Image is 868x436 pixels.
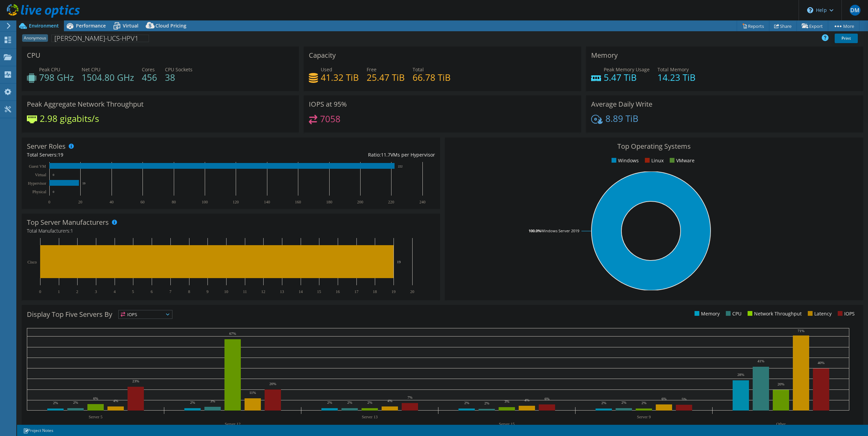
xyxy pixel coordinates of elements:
[202,200,208,204] text: 100
[39,289,41,294] text: 0
[53,401,58,405] text: 2%
[295,200,301,204] text: 160
[28,260,37,265] text: Cisco
[321,66,332,73] span: Used
[347,400,352,404] text: 2%
[76,22,106,29] span: Performance
[499,422,515,426] text: Server 15
[591,101,652,108] h3: Average Daily Write
[806,310,832,317] li: Latency
[188,289,190,294] text: 8
[233,200,239,204] text: 120
[682,397,687,401] text: 5%
[835,34,858,43] a: Print
[269,382,276,386] text: 20%
[737,21,769,31] a: Reports
[450,143,858,150] h3: Top Operating Systems
[836,310,855,317] li: IOPS
[693,310,720,317] li: Memory
[229,331,236,335] text: 67%
[757,359,764,363] text: 41%
[504,399,510,403] text: 3%
[354,289,358,294] text: 17
[225,422,240,426] text: Server 12
[249,390,256,395] text: 11%
[668,157,695,164] li: VMware
[637,415,651,419] text: Server 9
[657,74,696,81] h4: 14.23 TiB
[140,200,145,204] text: 60
[114,289,116,294] text: 4
[110,200,114,204] text: 40
[641,401,647,405] text: 2%
[280,289,284,294] text: 13
[381,151,390,158] span: 11.7
[604,74,650,81] h4: 5.47 TiB
[113,399,118,403] text: 4%
[119,310,172,319] span: IOPS
[545,397,550,401] text: 6%
[165,74,193,81] h4: 38
[778,382,784,386] text: 20%
[367,400,372,404] text: 2%
[172,200,176,204] text: 80
[70,228,73,234] span: 1
[82,182,86,185] text: 19
[32,189,46,194] text: Physical
[155,22,186,29] span: Cloud Pricing
[27,52,40,59] h3: CPU
[391,289,396,294] text: 19
[807,7,813,13] svg: \n
[27,143,66,150] h3: Server Roles
[190,400,195,404] text: 2%
[776,422,785,426] text: Other
[601,401,606,405] text: 2%
[27,219,109,226] h3: Top Server Manufacturers
[524,398,530,402] text: 4%
[397,260,401,264] text: 19
[264,200,270,204] text: 140
[89,415,102,419] text: Server 5
[22,34,48,42] span: Anonymous
[210,399,215,403] text: 3%
[82,74,134,81] h4: 1504.80 GHz
[413,66,424,73] span: Total
[387,399,393,403] text: 4%
[18,426,58,435] a: Project Notes
[142,74,157,81] h4: 456
[657,66,689,73] span: Total Memory
[398,165,403,168] text: 222
[336,289,340,294] text: 16
[367,74,405,81] h4: 25.47 TiB
[464,401,469,405] text: 2%
[151,289,153,294] text: 6
[53,190,54,194] text: 0
[484,401,489,405] text: 2%
[818,361,824,365] text: 40%
[29,164,46,169] text: Guest VM
[27,227,435,235] h4: Total Manufacturers:
[605,115,638,122] h4: 8.89 TiB
[643,157,664,164] li: Linux
[373,289,377,294] text: 18
[58,151,63,158] span: 19
[320,115,340,123] h4: 7058
[299,289,303,294] text: 14
[82,66,100,73] span: Net CPU
[357,200,363,204] text: 200
[407,395,413,399] text: 7%
[529,228,541,233] tspan: 100.0%
[93,396,98,400] text: 6%
[850,5,861,16] span: DM
[35,172,47,177] text: Virtual
[321,74,359,81] h4: 41.32 TiB
[73,400,78,404] text: 2%
[769,21,797,31] a: Share
[327,400,332,404] text: 2%
[326,200,332,204] text: 180
[541,228,579,233] tspan: Windows Server 2019
[591,52,618,59] h3: Memory
[76,289,78,294] text: 2
[27,101,144,108] h3: Peak Aggregate Network Throughput
[362,415,378,419] text: Server 13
